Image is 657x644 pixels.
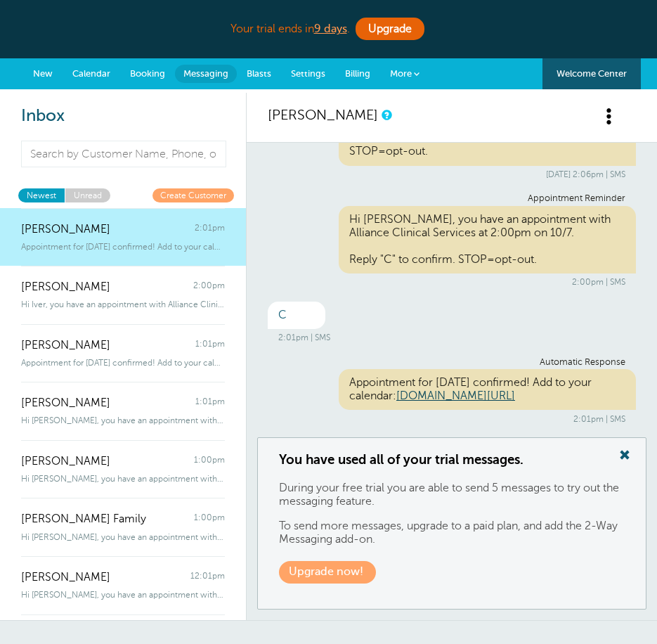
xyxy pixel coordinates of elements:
[183,68,228,79] span: Messaging
[195,223,225,236] span: 2:01pm
[72,68,110,79] span: Calendar
[278,193,625,204] div: Appointment Reminder
[21,513,146,526] span: [PERSON_NAME] Family
[23,58,63,89] a: New
[291,68,325,79] span: Settings
[278,357,625,368] div: Automatic Response
[194,455,225,468] span: 1:00pm
[279,520,625,546] p: To send more messages, upgrade to a paid plan, and add the 2-Way Messaging add-on.
[278,414,625,424] div: 2:01pm | SMS
[21,397,110,410] span: [PERSON_NAME]
[380,58,429,90] a: More
[279,561,376,583] a: Upgrade now!
[279,452,625,468] h3: You have used all of your trial messages.
[21,223,110,236] span: [PERSON_NAME]
[247,68,271,79] span: Blasts
[33,68,53,79] span: New
[278,277,625,287] div: 2:00pm | SMS
[21,106,225,127] h2: Inbox
[175,65,237,83] a: Messaging
[195,339,225,352] span: 1:01pm
[21,358,225,368] span: Appointment for [DATE] confirmed! Add to your calendar: goreminder
[279,482,625,508] p: During your free trial you are able to send 5 messages to try out the messaging feature.
[190,571,225,584] span: 12:01pm
[65,188,110,202] a: Unread
[356,18,424,40] a: Upgrade
[21,141,226,167] input: Search by Customer Name, Phone, or Email
[21,242,225,252] span: Appointment for [DATE] confirmed! Add to your calendar: goreminder
[382,110,390,120] a: This is a history of all communications between GoReminders and your customer.
[21,281,110,294] span: [PERSON_NAME]
[16,14,640,44] div: Your trial ends in .
[314,22,347,35] a: 9 days
[194,513,225,526] span: 1:00pm
[21,590,225,600] span: Hi [PERSON_NAME], you have an appointment with Alliance Clinical Services at 12:00
[237,58,281,89] a: Blasts
[345,68,370,79] span: Billing
[21,571,110,584] span: [PERSON_NAME]
[542,58,641,89] a: Welcome Center
[152,188,234,202] a: Create Customer
[268,302,325,329] div: C
[63,58,120,89] a: Calendar
[21,474,225,484] span: Hi [PERSON_NAME], you have an appointment with Alliance Clinical Services at 1:00pm
[193,281,225,294] span: 2:00pm
[278,333,625,342] div: 2:01pm | SMS
[278,169,625,179] div: [DATE] 2:06pm | SMS
[339,369,636,410] div: Appointment for [DATE] confirmed! Add to your calendar:
[21,300,225,309] span: Hi Iver, you have an appointment with Alliance Clinical Services at 2:00pm
[195,397,225,410] span: 1:01pm
[120,58,175,89] a: Booking
[335,58,380,89] a: Billing
[339,206,636,274] div: Hi [PERSON_NAME], you have an appointment with Alliance Clinical Services at 2:00pm on 10/7. Repl...
[268,107,378,123] a: [PERSON_NAME]
[21,339,110,352] span: [PERSON_NAME]
[396,389,515,402] a: [DOMAIN_NAME][URL]
[21,532,225,542] span: Hi [PERSON_NAME], you have an appointment with Alliance Clinical Services [DATE] a
[21,416,225,425] span: Hi [PERSON_NAME], you have an appointment with Alliance Clinical Services [DATE] at
[21,455,110,468] span: [PERSON_NAME]
[18,188,65,202] a: Newest
[390,68,412,79] span: More
[281,58,335,89] a: Settings
[130,68,165,79] span: Booking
